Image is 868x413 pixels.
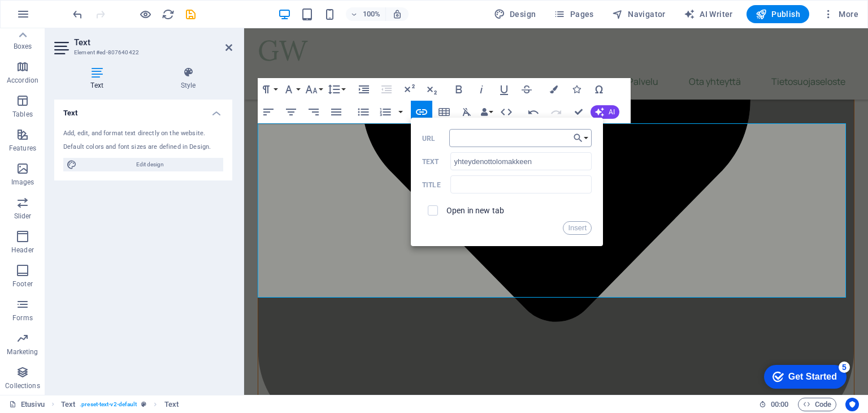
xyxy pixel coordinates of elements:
[545,101,567,123] button: Redo (Ctrl+Shift+Z)
[9,6,92,29] div: Get Started 5 items remaining, 0% complete
[591,105,619,119] button: AI
[164,398,179,411] span: Click to select. Double-click to edit
[12,279,33,289] p: Footer
[489,5,541,23] div: Design (Ctrl+Alt+Y)
[84,2,95,14] div: 5
[422,158,450,166] label: Text
[376,78,397,101] button: Decrease Indent
[448,78,470,101] button: Bold (Ctrl+B)
[12,313,33,322] p: Forms
[612,8,666,20] span: Navigator
[554,8,593,20] span: Pages
[71,8,84,21] i: Undo: Edit headline (Ctrl+Z)
[516,78,537,101] button: Strikethrough
[818,5,863,23] button: More
[184,8,197,21] i: Save (Ctrl+S)
[141,401,146,407] i: This element is a customizable preset
[74,48,210,58] h3: Element #ed-807640422
[5,381,40,390] p: Collections
[823,8,858,20] span: More
[353,101,374,123] button: Unordered List
[325,78,347,101] button: Line Height
[568,101,589,123] button: Confirm (Ctrl+⏎)
[479,101,494,123] button: Data Bindings
[7,76,38,85] p: Accordion
[845,398,859,411] button: Usercentrics
[74,37,232,48] h2: Text
[607,5,670,23] button: Navigator
[280,101,302,123] button: Align Center
[398,78,420,101] button: Superscript
[566,78,587,101] button: Icons
[184,7,197,21] button: save
[161,7,175,21] button: reload
[63,129,223,139] div: Add, edit, and format text directly on the website.
[543,78,565,101] button: Colors
[759,398,789,411] h6: Session time
[280,78,302,101] button: Font Family
[493,78,515,101] button: Underline (Ctrl+U)
[609,109,615,115] span: AI
[523,101,544,123] button: Undo (Ctrl+Z)
[489,5,541,23] button: Design
[61,398,179,411] nav: breadcrumb
[679,5,737,23] button: AI Writer
[422,181,450,189] label: Title
[363,7,381,21] h6: 100%
[392,9,402,19] i: On resize automatically adjust zoom level to fit chosen device.
[63,158,223,171] button: Edit design
[353,78,375,101] button: Increase Indent
[396,101,405,123] button: Ordered List
[346,7,386,21] button: 100%
[684,8,733,20] span: AI Writer
[771,398,788,411] span: 00 00
[258,101,279,123] button: Align Left
[779,400,780,408] span: :
[422,135,449,143] label: URL
[588,78,610,101] button: Special Characters
[456,101,478,123] button: Clear Formatting
[63,143,223,152] div: Default colors and font sizes are defined in Design.
[563,221,592,235] button: Insert
[80,158,220,171] span: Edit design
[421,78,442,101] button: Subscript
[747,5,809,23] button: Publish
[138,7,152,21] button: Click here to leave preview mode and continue editing
[14,212,32,221] p: Slider
[803,398,831,411] span: Code
[71,7,84,21] button: undo
[411,101,432,123] button: Insert Link
[11,246,34,255] p: Header
[33,12,82,23] div: Get Started
[549,5,598,23] button: Pages
[9,144,36,153] p: Features
[433,101,455,123] button: Insert Table
[61,398,75,411] span: Click to select. Double-click to edit
[80,398,137,411] span: . preset-text-v2-default
[7,347,38,356] p: Marketing
[471,78,492,101] button: Italic (Ctrl+I)
[12,110,33,119] p: Tables
[144,67,232,91] h4: Style
[9,398,45,411] a: Click to cancel selection. Double-click to open Pages
[496,101,517,123] button: HTML
[14,42,32,51] p: Boxes
[54,67,144,91] h4: Text
[375,101,396,123] button: Ordered List
[162,8,175,21] i: Reload page
[494,8,536,20] span: Design
[325,101,347,123] button: Align Justify
[54,100,232,120] h4: Text
[258,78,279,101] button: Paragraph Format
[756,8,800,20] span: Publish
[446,206,504,215] label: Open in new tab
[798,398,836,411] button: Code
[303,78,324,101] button: Font Size
[303,101,324,123] button: Align Right
[11,178,34,187] p: Images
